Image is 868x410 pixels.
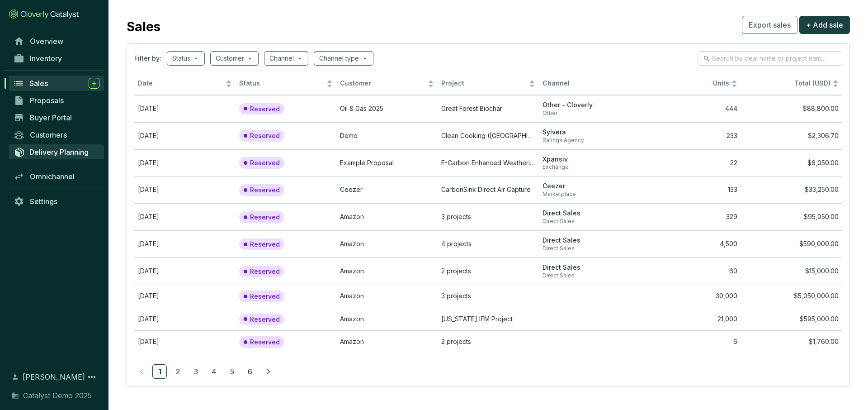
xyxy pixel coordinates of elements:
[134,122,236,149] td: Sep 04 2025
[542,182,637,191] span: Ceezer
[336,122,438,149] td: Demo
[250,315,280,324] p: Reserved
[640,95,741,122] td: 444
[29,148,89,157] span: Delivery Planning
[806,19,843,30] span: + Add sale
[336,73,438,95] th: Customer
[438,122,539,149] td: Clean Cooking (Zambia)
[640,73,741,95] th: Units
[30,172,75,181] span: Omnichannel
[134,54,161,63] span: Filter by:
[640,122,741,149] td: 233
[138,79,224,88] span: Date
[741,330,842,353] td: $1,760.00
[741,285,842,308] td: $5,050,000.00
[250,267,280,276] p: Reserved
[741,176,842,203] td: $33,250.00
[189,365,203,378] a: 3
[134,203,236,230] td: Sep 30 2025
[741,95,842,122] td: $88,800.00
[712,53,829,63] input: Search by deal name or project name...
[742,16,797,34] button: Export sales
[438,95,539,122] td: Great Forest Biochar
[250,213,280,221] p: Reserved
[243,365,257,378] a: 6
[250,132,280,140] p: Reserved
[9,93,104,108] a: Proposals
[438,330,539,353] td: 2 projects
[9,169,104,184] a: Omnichannel
[189,364,203,379] li: 3
[741,149,842,176] td: $6,050.00
[441,79,527,88] span: Project
[640,330,741,353] td: 6
[134,364,149,379] button: left
[134,285,236,308] td: Aug 15 2025
[542,236,637,245] span: Direct Sales
[542,272,637,279] span: Direct Sales
[261,364,275,379] li: Next Page
[265,368,271,375] span: right
[640,149,741,176] td: 22
[250,105,280,113] p: Reserved
[134,176,236,203] td: Aug 26 2025
[438,285,539,308] td: 3 projects
[134,330,236,353] td: Aug 29 2025
[236,73,337,95] th: Status
[152,364,167,379] li: 1
[250,292,280,300] p: Reserved
[153,365,166,378] a: 1
[9,33,104,49] a: Overview
[9,51,104,66] a: Inventory
[640,176,741,203] td: 133
[239,79,325,88] span: Status
[741,230,842,257] td: $590,000.00
[336,330,438,353] td: Amazon
[134,149,236,176] td: Aug 27 2025
[134,73,236,95] th: Date
[23,390,92,401] span: Catalyst Demo 2025
[644,79,730,88] span: Units
[542,155,637,164] span: Xpansiv
[336,285,438,308] td: Amazon
[9,194,104,209] a: Settings
[542,218,637,225] span: Direct Sales
[336,203,438,230] td: Amazon
[542,209,637,218] span: Direct Sales
[438,308,539,331] td: Georgia IFM Project
[336,308,438,331] td: Amazon
[30,197,57,206] span: Settings
[799,16,850,34] button: + Add sale
[134,308,236,331] td: Aug 29 2025
[640,257,741,285] td: 60
[134,230,236,257] td: Sep 30 2025
[243,364,257,379] li: 6
[127,17,160,36] h2: Sales
[9,144,104,159] a: Delivery Planning
[23,372,85,382] span: [PERSON_NAME]
[438,203,539,230] td: 3 projects
[438,176,539,203] td: CarbonSink Direct Air Capture
[542,137,637,144] span: Ratings Agency
[640,230,741,257] td: 4,500
[438,149,539,176] td: E-Carbon Enhanced Weathering
[171,365,184,378] a: 2
[794,79,830,87] span: Total (USD)
[336,257,438,285] td: Amazon
[749,19,791,30] span: Export sales
[438,73,539,95] th: Project
[170,364,185,379] li: 2
[30,37,63,46] span: Overview
[539,73,640,95] th: Channel
[250,240,280,248] p: Reserved
[438,257,539,285] td: 2 projects
[336,95,438,122] td: Oil & Gas 2025
[640,308,741,331] td: 21,000
[225,364,239,379] li: 5
[542,101,637,110] span: Other - Cloverly
[741,203,842,230] td: $95,050.00
[138,368,145,375] span: left
[30,96,64,105] span: Proposals
[9,76,104,91] a: Sales
[30,113,72,122] span: Buyer Portal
